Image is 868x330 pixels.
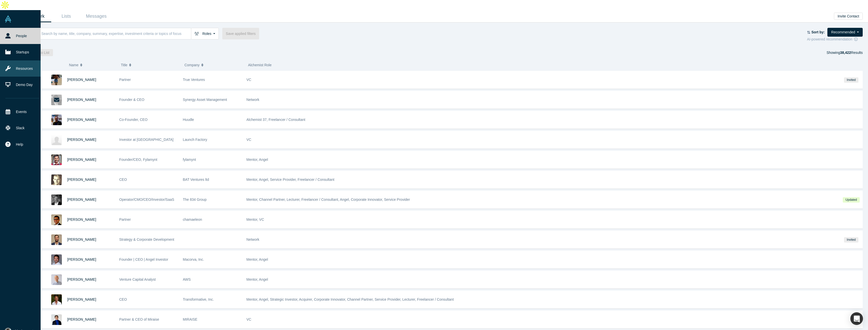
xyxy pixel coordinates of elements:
button: Roles [191,28,219,39]
img: Bill Kahlert's Profile Image [51,194,62,205]
span: Partner [119,217,131,222]
span: VC [247,317,251,321]
a: Messages [81,10,111,22]
div: Showing [827,49,863,56]
span: Investor at [GEOGRAPHIC_DATA] [119,138,174,142]
a: [PERSON_NAME] [67,98,96,102]
span: Name [69,60,78,70]
span: Title [121,60,127,70]
div: AI-powered recommendation [807,37,863,42]
span: Founder & CEO [119,98,145,102]
img: Patrick Kerr's Profile Image [51,135,62,145]
a: [PERSON_NAME] [67,237,96,241]
span: Help [16,142,23,147]
span: VC [247,138,251,142]
span: True Ventures [183,78,205,82]
a: [PERSON_NAME] [67,217,96,222]
a: [PERSON_NAME] [67,138,96,142]
img: Boye Hartmann's Profile Image [51,174,62,185]
img: Mehmet Yitmen's Profile Image [51,115,62,125]
a: [PERSON_NAME] [67,178,96,182]
span: AWS [183,277,191,281]
button: Save applied filters [222,28,259,39]
span: Partner [119,78,131,82]
a: [PERSON_NAME] [67,158,96,162]
button: Title [121,60,179,70]
span: Synergy Asset Management [183,98,227,102]
button: Company [184,60,243,70]
span: Results [840,51,863,55]
span: Venture Capital Analyst [119,277,156,281]
img: Alex Ha's Profile Image [51,274,62,285]
span: Launch Factory [183,138,207,142]
span: VC [247,78,251,82]
span: Partner & CEO of Miraise [119,317,159,321]
span: Mentor, Angel [247,257,268,261]
span: Mentor, Angel, Service Provider, Freelancer / Consultant [247,178,335,182]
span: Updated [843,197,859,203]
a: Lists [51,10,81,22]
span: Strategy & Corporate Development [119,237,174,241]
img: Alchemist Vault Logo [5,15,12,23]
span: Transformative, Inc. [183,297,214,301]
a: [PERSON_NAME] [67,257,96,261]
span: Alchemist 37, Freelancer / Consultant [247,118,305,122]
a: [PERSON_NAME] [67,317,96,321]
span: Founder/CEO, Fylamynt [119,158,157,162]
span: chamaeleon [183,217,202,222]
span: Co-Founder, CEO [119,118,148,122]
span: Operator/CMO/CEO/Investor/SaaS [119,197,174,202]
img: Ashish Aggarwal's Profile Image [51,214,62,225]
span: Mentor, VC [247,217,264,222]
img: Malak Mohamad's Profile Image [51,234,62,245]
img: Pradeep Padala's Profile Image [51,155,62,165]
a: [PERSON_NAME] [67,118,96,122]
span: Invited [844,77,858,83]
span: Invited [844,237,858,243]
button: Recommended [827,28,863,37]
span: Mentor, Channel Partner, Lecturer, Freelancer / Consultant, Angel, Corporate Innovator, Service P... [247,197,410,202]
span: Founder | CEO | Angel Investor [119,257,168,261]
input: Search by name, title, company, summary, expertise, investment criteria or topics of focus [41,28,191,39]
strong: Sort by: [811,30,825,34]
span: Network [247,98,259,102]
span: BAT Ventures ltd [183,178,209,182]
span: MIRAISE [183,317,198,321]
a: [PERSON_NAME] [67,277,96,281]
a: [PERSON_NAME] [67,197,96,202]
span: CEO [119,297,127,301]
span: Mentor, Angel [247,158,268,162]
span: Network [247,237,259,241]
span: CEO [119,178,127,182]
button: Invite Contact [834,13,863,20]
span: The 834 Group [183,197,207,202]
button: Name [69,60,116,70]
a: [PERSON_NAME] [67,297,96,301]
img: Shin Iwata's Profile Image [51,314,62,325]
span: fylamynt [183,158,196,162]
span: Huudle [183,118,194,122]
span: Alchemist Role [248,63,272,67]
span: Mentor, Angel, Strategic Investor, Acquirer, Corporate Innovator, Channel Partner, Service Provid... [247,297,454,301]
img: Puneet Agarwal's Profile Image [51,75,62,85]
strong: 38,422 [840,51,851,55]
button: Add to List [29,49,53,56]
span: Mentor, Angel [247,277,268,281]
img: Mark Chasan's Profile Image [51,294,62,305]
a: [PERSON_NAME] [67,78,96,82]
img: Nathan Childress's Profile Image [51,254,62,265]
span: Macorva, Inc. [183,257,204,261]
span: Company [184,60,200,70]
